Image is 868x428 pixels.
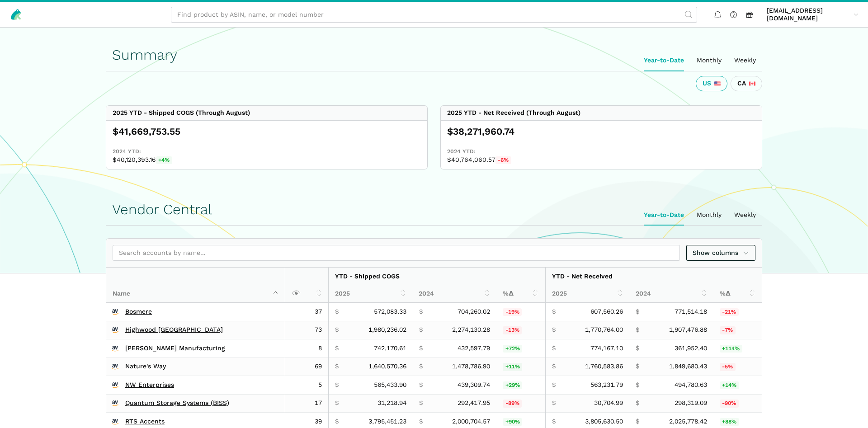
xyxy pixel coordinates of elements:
[552,418,556,426] span: $
[458,399,490,407] span: 292,417.95
[503,326,522,334] span: -13%
[113,245,680,261] input: Search accounts by name...
[496,321,545,339] td: -12.92%
[690,50,728,71] ui-tab: Monthly
[113,156,421,165] span: $40,120,393.16
[585,326,623,334] span: 1,770,764.00
[447,156,755,165] span: $40,764,060.57
[368,362,406,371] span: 1,640,570.36
[496,394,545,413] td: -89.32%
[590,308,623,316] span: 607,560.26
[675,344,707,353] span: 361,952.40
[585,362,623,371] span: 1,760,583.86
[374,308,406,316] span: 572,083.33
[125,344,225,353] a: [PERSON_NAME] Manufacturing
[720,326,736,334] span: -7%
[329,285,413,303] th: 2025: activate to sort column ascending
[737,80,746,88] span: CA
[496,376,545,395] td: 28.71%
[636,308,639,316] span: $
[125,381,174,389] a: NW Enterprises
[693,248,750,258] span: Show columns
[749,80,755,87] img: 243-canada-6dcbff6b5ddfbc3d576af9e026b5d206327223395eaa30c1e22b34077c083801.svg
[690,205,728,226] ui-tab: Monthly
[125,362,166,371] a: Nature's Way
[495,156,511,165] span: -6%
[496,303,545,321] td: -18.77%
[285,321,329,339] td: 73
[552,344,556,353] span: $
[714,80,721,87] img: 226-united-states-3a775d967d35a21fe9d819e24afa6dfbf763e8f1ec2e2b5a04af89618ae55acb.svg
[335,326,339,334] span: $
[713,339,762,358] td: 113.89%
[636,399,639,407] span: $
[458,308,490,316] span: 704,260.02
[106,268,285,303] th: Name : activate to sort column descending
[452,362,490,371] span: 1,478,786.90
[125,399,229,407] a: Quantum Storage Systems (BISS)
[335,344,339,353] span: $
[125,308,152,316] a: Bosmere
[113,125,421,138] div: $41,669,753.55
[285,376,329,395] td: 5
[720,308,739,316] span: -21%
[552,273,613,280] strong: YTD - Net Received
[503,400,522,408] span: -89%
[368,326,406,334] span: 1,980,236.02
[713,357,762,376] td: -4.82%
[377,399,406,407] span: 31,218.94
[637,50,690,71] ui-tab: Year-to-Date
[412,285,496,303] th: 2024: activate to sort column ascending
[703,80,711,88] span: US
[629,285,713,303] th: 2024: activate to sort column ascending
[669,362,707,371] span: 1,849,680.43
[636,418,639,426] span: $
[156,156,172,165] span: +4%
[368,418,406,426] span: 3,795,451.23
[713,303,762,321] td: -21.25%
[419,418,423,426] span: $
[636,344,639,353] span: $
[447,125,755,138] div: $38,271,960.74
[419,344,423,353] span: $
[447,148,755,156] span: 2024 YTD:
[545,285,629,303] th: 2025: activate to sort column ascending
[637,205,690,226] ui-tab: Year-to-Date
[125,326,223,334] a: Highwood [GEOGRAPHIC_DATA]
[636,362,639,371] span: $
[675,381,707,389] span: 494,780.63
[496,285,545,303] th: %Δ: activate to sort column ascending
[419,399,423,407] span: $
[374,381,406,389] span: 565,433.90
[285,394,329,413] td: 17
[452,326,490,334] span: 2,274,130.28
[112,47,756,63] h1: Summary
[419,326,423,334] span: $
[675,308,707,316] span: 771,514.18
[590,381,623,389] span: 563,231.79
[552,326,556,334] span: $
[720,345,742,353] span: +114%
[686,245,756,261] a: Show columns
[496,357,545,376] td: 10.94%
[552,362,556,371] span: $
[552,308,556,316] span: $
[285,357,329,376] td: 69
[713,394,762,413] td: -89.71%
[113,109,250,117] div: 2025 YTD - Shipped COGS (Through August)
[764,5,862,24] a: [EMAIL_ADDRESS][DOMAIN_NAME]
[585,418,623,426] span: 3,805,630.50
[419,362,423,371] span: $
[720,400,739,408] span: -90%
[335,362,339,371] span: $
[447,109,580,117] div: 2025 YTD - Net Received (Through August)
[728,50,762,71] ui-tab: Weekly
[503,381,522,390] span: +29%
[496,339,545,358] td: 71.56%
[720,363,736,371] span: -5%
[503,363,522,371] span: +11%
[285,303,329,321] td: 37
[636,381,639,389] span: $
[458,381,490,389] span: 439,309.74
[590,344,623,353] span: 774,167.10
